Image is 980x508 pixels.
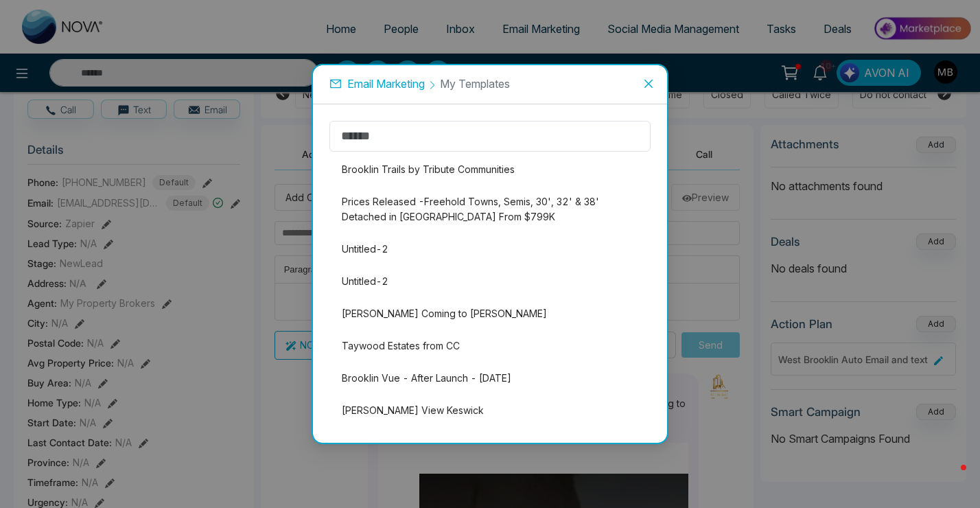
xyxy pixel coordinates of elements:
[329,299,651,328] li: [PERSON_NAME] Coming to [PERSON_NAME]
[329,364,651,393] li: Brooklin Vue - After Launch - [DATE]
[329,332,651,360] li: Taywood Estates from CC
[643,78,654,89] span: close
[933,461,966,494] iframe: Intercom live chat
[329,187,651,231] li: Prices Released -Freehold Towns, Semis, 30', 32' & 38' Detached in [GEOGRAPHIC_DATA] From $799K
[329,155,651,184] li: Brooklin Trails by Tribute Communities
[329,267,651,296] li: Untitled-2
[347,77,425,91] span: Email Marketing
[440,77,510,91] span: My Templates
[329,235,651,264] li: Untitled-2
[329,396,651,425] li: [PERSON_NAME] View Keswick
[630,65,667,102] button: Close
